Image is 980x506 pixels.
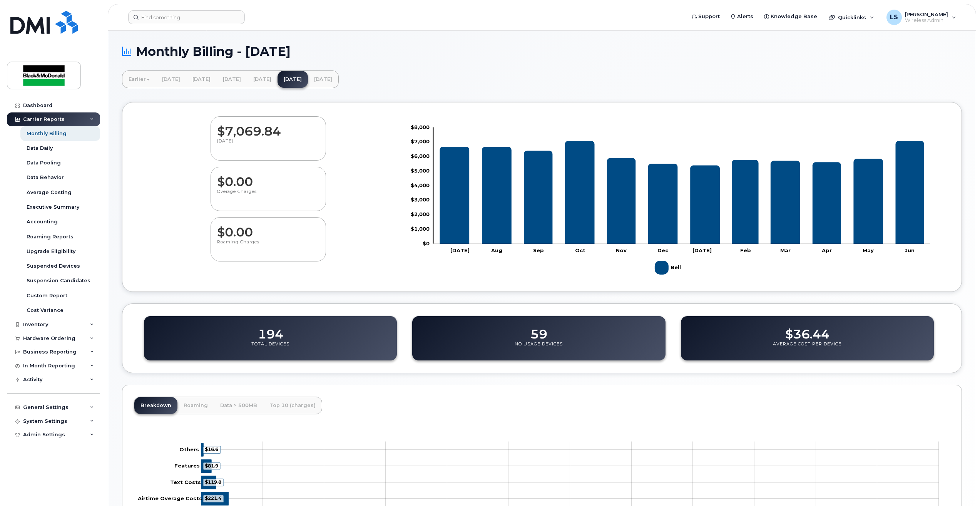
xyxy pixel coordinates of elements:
[411,153,430,159] tspan: $6,000
[205,495,221,501] tspan: $221.4
[174,462,200,469] tspan: Features
[217,71,247,88] a: [DATE]
[411,182,430,188] tspan: $4,000
[530,320,547,341] dd: 59
[217,117,319,138] dd: $7,069.84
[308,71,338,88] a: [DATE]
[205,479,221,485] tspan: $119.8
[217,218,319,239] dd: $0.00
[658,247,669,253] tspan: Dec
[450,247,470,253] tspan: [DATE]
[515,341,563,355] p: No Usage Devices
[263,397,322,414] a: Top 10 (charges)
[217,138,319,152] p: [DATE]
[411,211,430,217] tspan: $2,000
[740,247,751,253] tspan: Feb
[491,247,502,253] tspan: Aug
[214,397,263,414] a: Data > 500MB
[205,462,218,468] tspan: $81.9
[575,247,585,253] tspan: Oct
[278,71,308,88] a: [DATE]
[411,225,430,231] tspan: $1,000
[780,247,791,253] tspan: Mar
[616,247,627,253] tspan: Nov
[785,320,829,341] dd: $36.44
[863,247,874,253] tspan: May
[217,239,319,253] p: Roaming Charges
[156,71,186,88] a: [DATE]
[137,495,202,501] tspan: Airtime Overage Costs
[251,341,289,355] p: Total Devices
[533,247,544,253] tspan: Sep
[247,71,278,88] a: [DATE]
[655,258,682,278] g: Legend
[692,247,712,253] tspan: [DATE]
[411,196,430,203] tspan: $3,000
[411,138,430,144] tspan: $7,000
[122,71,156,88] a: Earlier
[134,397,177,414] a: Breakdown
[423,240,430,246] tspan: $0
[773,341,841,355] p: Average Cost Per Device
[217,189,319,203] p: Overage Charges
[821,247,832,253] tspan: Apr
[905,247,915,253] tspan: Jun
[177,397,214,414] a: Roaming
[440,141,925,244] g: Bell
[655,258,682,278] g: Bell
[411,124,930,277] g: Chart
[170,479,201,485] tspan: Text Costs
[205,446,218,452] tspan: $16.6
[122,45,962,58] h1: Monthly Billing - [DATE]
[217,167,319,189] dd: $0.00
[411,167,430,173] tspan: $5,000
[411,124,430,130] tspan: $8,000
[179,446,199,452] tspan: Others
[186,71,217,88] a: [DATE]
[258,320,283,341] dd: 194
